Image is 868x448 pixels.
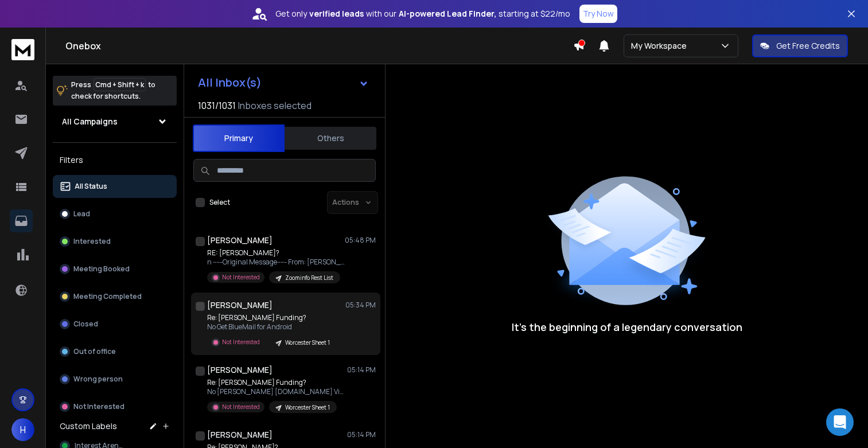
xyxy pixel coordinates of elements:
[73,209,90,219] p: Lead
[193,124,285,152] button: Primary
[53,202,177,225] button: Lead
[207,248,345,258] p: RE: [PERSON_NAME]?
[209,198,230,207] label: Select
[73,320,98,329] p: Closed
[222,338,260,346] p: Not Interested
[222,273,260,282] p: Not Interested
[207,378,345,387] p: Re: [PERSON_NAME] Funding?
[347,365,376,375] p: 05:14 PM
[60,420,117,432] h3: Custom Labels
[512,319,742,335] p: It’s the beginning of a legendary conversation
[53,110,177,133] button: All Campaigns
[347,430,376,439] p: 05:14 PM
[11,418,34,441] button: H
[71,79,155,102] p: Press to check for shortcuts.
[53,152,177,168] h3: Filters
[309,8,364,20] strong: verified leads
[62,116,118,127] h1: All Campaigns
[73,237,111,246] p: Interested
[345,236,376,245] p: 05:48 PM
[94,78,146,91] span: Cmd + Shift + k
[53,368,177,391] button: Wrong person
[399,8,496,20] strong: AI-powered Lead Finder,
[583,8,614,20] p: Try Now
[207,364,273,376] h1: [PERSON_NAME]
[776,40,840,52] p: Get Free Credits
[207,299,273,311] h1: [PERSON_NAME]
[207,235,273,246] h1: [PERSON_NAME]
[189,71,378,94] button: All Inbox(s)
[73,264,130,274] p: Meeting Booked
[275,8,570,20] p: Get only with our starting at $22/mo
[11,39,34,60] img: logo
[826,408,854,436] div: Open Intercom Messenger
[207,313,337,322] p: Re: [PERSON_NAME] Funding?
[53,340,177,363] button: Out of office
[207,429,273,441] h1: [PERSON_NAME]
[631,40,691,52] p: My Workspace
[75,182,107,191] p: All Status
[73,402,124,411] p: Not Interested
[53,285,177,308] button: Meeting Completed
[73,292,142,301] p: Meeting Completed
[207,258,345,267] p: n -----Original Message----- From: [PERSON_NAME]
[53,175,177,198] button: All Status
[752,34,848,57] button: Get Free Credits
[285,126,376,151] button: Others
[238,99,312,112] h3: Inboxes selected
[207,322,337,332] p: No ⁣Get BlueMail for Android
[73,347,116,356] p: Out of office
[222,403,260,411] p: Not Interested
[285,274,333,282] p: Zoominfo Rest List
[198,99,236,112] span: 1031 / 1031
[53,313,177,336] button: Closed
[73,375,123,384] p: Wrong person
[53,395,177,418] button: Not Interested
[53,258,177,281] button: Meeting Booked
[65,39,573,53] h1: Onebox
[285,403,330,412] p: Worcester Sheet 1
[285,338,330,347] p: Worcester Sheet 1
[345,301,376,310] p: 05:34 PM
[198,77,262,88] h1: All Inbox(s)
[207,387,345,396] p: No [PERSON_NAME] [DOMAIN_NAME] Visit us
[53,230,177,253] button: Interested
[579,5,617,23] button: Try Now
